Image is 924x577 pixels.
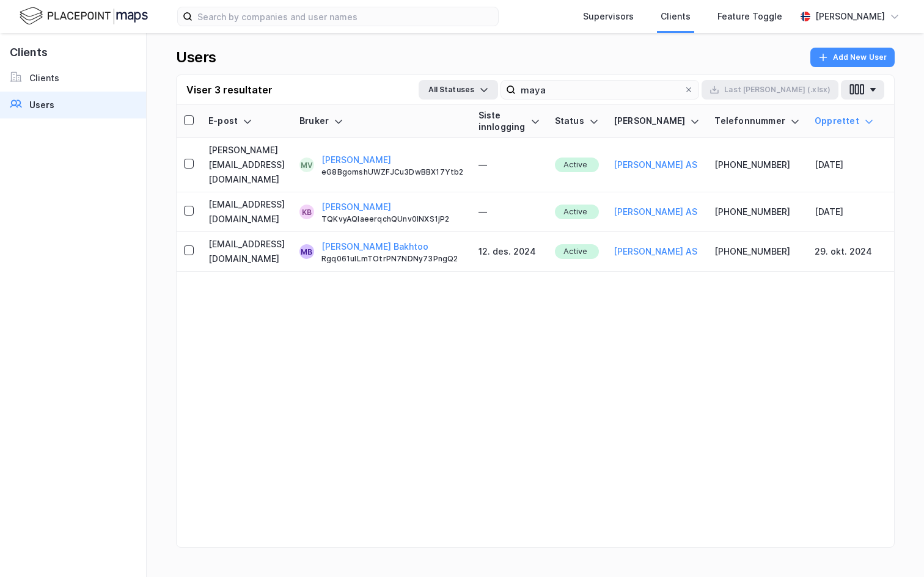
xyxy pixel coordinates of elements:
[614,158,697,172] button: [PERSON_NAME] AS
[321,167,464,177] div: eG8BgomshUWZFJCu3DwBBX17Ytb2
[302,205,312,219] div: KB
[717,9,782,24] div: Feature Toggle
[208,115,285,127] div: E-post
[201,138,292,192] td: [PERSON_NAME][EMAIL_ADDRESS][DOMAIN_NAME]
[661,9,691,24] div: Clients
[299,115,464,127] div: Bruker
[583,9,634,24] div: Supervisors
[321,214,464,224] div: TQKvyAQIaeerqchQUnv0lNXS1jP2
[815,115,874,127] div: Opprettet
[714,158,800,172] div: [PHONE_NUMBER]
[321,153,391,167] button: [PERSON_NAME]
[614,115,700,127] div: [PERSON_NAME]
[516,81,684,99] input: Search user by name, email or client
[29,98,54,112] div: Users
[479,110,540,132] div: Siste innlogging
[20,5,148,27] img: logo.f888ab2527a4732fd821a326f86c7f29.svg
[807,232,881,272] td: 29. okt. 2024
[186,82,273,97] div: Viser 3 resultater
[807,192,881,232] td: [DATE]
[614,244,697,259] button: [PERSON_NAME] AS
[193,7,498,26] input: Search by companies and user names
[471,192,548,232] td: —
[321,239,428,254] button: [PERSON_NAME] Bakhtoo
[301,244,312,259] div: MB
[301,158,313,172] div: MV
[863,518,924,577] div: Kontrollprogram for chat
[714,205,800,219] div: [PHONE_NUMBER]
[176,48,216,67] div: Users
[815,9,885,24] div: [PERSON_NAME]
[471,138,548,192] td: —
[614,205,697,219] button: [PERSON_NAME] AS
[321,254,464,264] div: Rgq061uILmTOtrPN7NDNy73PngQ2
[29,71,59,85] div: Clients
[419,80,498,100] button: All Statuses
[863,518,924,577] iframe: Chat Widget
[471,232,548,272] td: 12. des. 2024
[201,232,292,272] td: [EMAIL_ADDRESS][DOMAIN_NAME]
[807,138,881,192] td: [DATE]
[321,200,391,214] button: [PERSON_NAME]
[201,192,292,232] td: [EMAIL_ADDRESS][DOMAIN_NAME]
[810,48,895,67] button: Add New User
[714,115,800,127] div: Telefonnummer
[555,115,599,127] div: Status
[714,244,800,259] div: [PHONE_NUMBER]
